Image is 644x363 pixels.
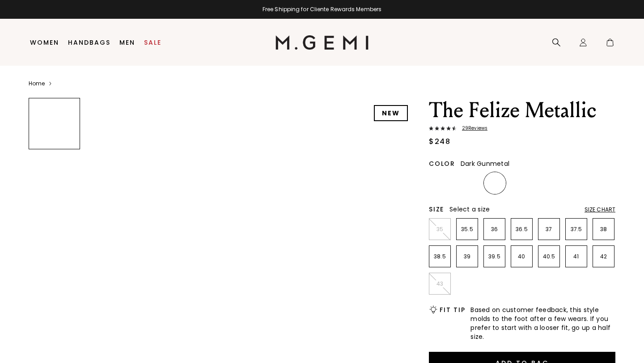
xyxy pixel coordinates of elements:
[29,80,45,87] a: Home
[457,253,478,260] p: 39
[30,39,59,46] a: Women
[440,306,465,313] h2: Fit Tip
[429,206,444,213] h2: Size
[458,173,478,193] img: Sapphire
[144,39,161,46] a: Sale
[275,35,369,50] img: M.Gemi
[457,126,487,131] span: 29 Review s
[484,253,505,260] p: 39.5
[566,253,587,260] p: 41
[68,39,110,46] a: Handbags
[485,173,505,193] img: Dark Gunmetal
[29,264,80,314] img: The Felize Metallic
[511,226,532,233] p: 36.5
[29,209,80,259] img: The Felize Metallic
[511,253,532,260] p: 40
[429,136,450,147] div: $248
[429,280,450,287] p: 43
[566,226,587,233] p: 37.5
[593,226,614,233] p: 38
[484,226,505,233] p: 36
[429,160,455,167] h2: Color
[429,98,615,123] h1: The Felize Metallic
[538,253,559,260] p: 40.5
[461,159,509,168] span: Dark Gunmetal
[374,105,408,121] div: NEW
[119,39,135,46] a: Men
[449,205,490,214] span: Select a size
[457,226,478,233] p: 35.5
[585,206,615,213] div: Size Chart
[429,253,450,260] p: 38.5
[538,226,559,233] p: 37
[429,226,450,233] p: 35
[593,253,614,260] p: 42
[470,305,615,341] span: Based on customer feedback, this style molds to the foot after a few wears. If you prefer to star...
[29,153,80,204] img: The Felize Metallic
[429,126,615,133] a: 29Reviews
[430,173,450,193] img: Cocoa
